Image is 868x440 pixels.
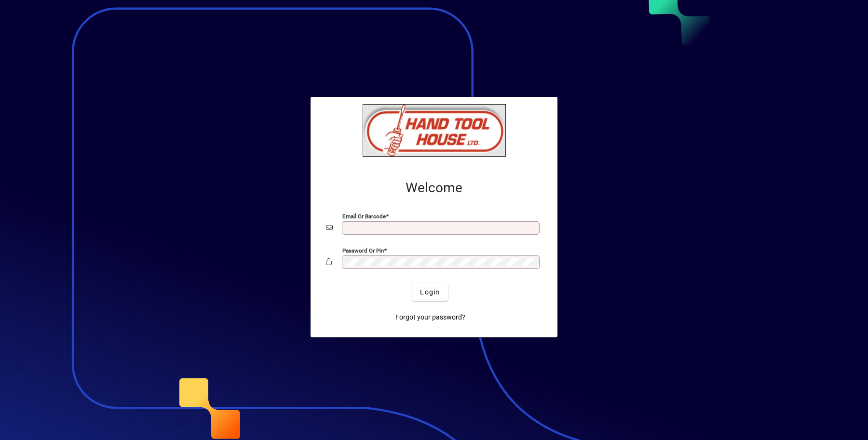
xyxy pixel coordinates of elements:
[420,287,440,297] span: Login
[392,308,469,326] a: Forgot your password?
[326,180,542,196] h2: Welcome
[412,283,448,301] button: Login
[342,213,386,220] mat-label: Email or Barcode
[395,312,465,322] span: Forgot your password?
[342,247,384,254] mat-label: Password or Pin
